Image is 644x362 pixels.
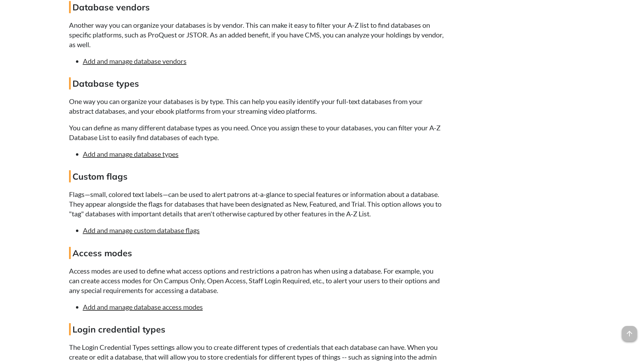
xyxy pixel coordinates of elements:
h4: Custom flags [69,170,444,182]
h4: Access modes [69,247,444,259]
p: Another way you can organize your databases is by vendor. This can make it easy to filter your A-... [69,20,444,49]
p: Access modes are used to define what access options and restrictions a patron has when using a da... [69,266,444,295]
a: arrow_upward [622,327,637,335]
a: Add and manage database types [83,150,179,158]
span: arrow_upward [622,326,637,341]
h4: Database vendors [69,1,444,13]
h4: Database types [69,77,444,89]
p: One way you can organize your databases is by type. This can help you easily identify your full-t... [69,96,444,116]
p: You can define as many different database types as you need. Once you assign these to your databa... [69,123,444,142]
a: Add and manage database access modes [83,303,203,311]
a: Add and manage custom database flags [83,226,200,234]
a: Add and manage database vendors [83,57,187,65]
p: Flags—small, colored text labels—can be used to alert patrons at-a-glance to special features or ... [69,189,444,218]
h4: Login credential types [69,323,444,335]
